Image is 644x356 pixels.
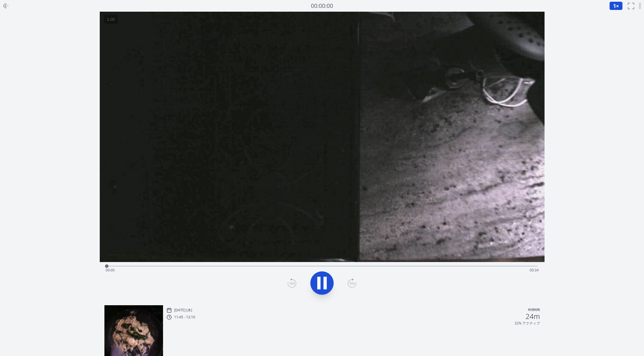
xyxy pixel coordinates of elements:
[311,2,333,10] a: 00:00:00
[613,2,616,9] span: 1
[174,315,195,320] p: 11:45 - 12:10
[514,321,540,326] p: 32% アクティブ
[528,308,540,313] p: 料理時間
[530,268,539,273] span: 00:34
[526,313,540,320] h2: 24m
[609,1,623,10] button: 1×
[174,308,192,313] p: [DATE] (木)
